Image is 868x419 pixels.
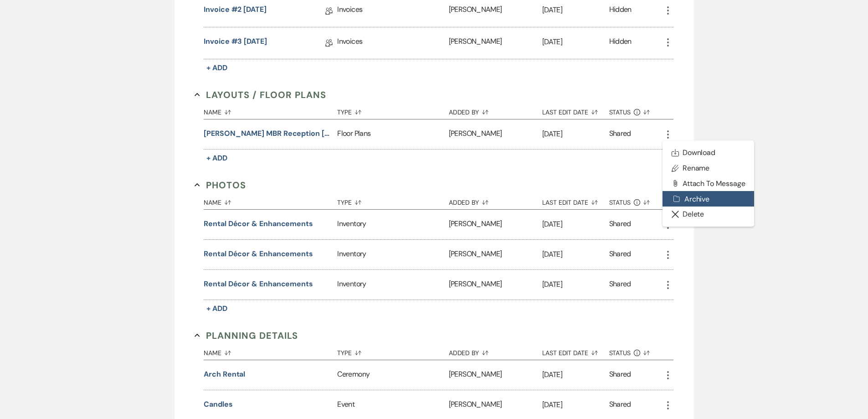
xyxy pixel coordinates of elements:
[195,178,246,192] button: Photos
[204,399,232,410] button: Candles
[449,27,542,59] div: [PERSON_NAME]
[542,399,609,411] p: [DATE]
[542,342,609,360] button: Last Edit Date
[204,128,334,139] button: [PERSON_NAME] MBR Reception [DATE]
[609,342,663,360] button: Status
[337,27,448,59] div: Invoices
[663,207,755,222] button: Delete
[542,128,609,140] p: [DATE]
[337,119,448,149] div: Floor Plans
[542,218,609,230] p: [DATE]
[337,342,448,360] button: Type
[204,342,337,360] button: Name
[337,102,448,119] button: Type
[542,369,609,381] p: [DATE]
[204,102,337,119] button: Name
[206,63,227,72] span: + Add
[449,210,542,239] div: [PERSON_NAME]
[204,248,313,259] button: Rental Décor & Enhancements
[337,210,448,239] div: Inventory
[449,119,542,149] div: [PERSON_NAME]
[449,342,542,360] button: Added By
[204,62,230,74] button: + Add
[206,304,227,313] span: + Add
[542,279,609,290] p: [DATE]
[204,369,245,380] button: Arch Rental
[204,152,230,165] button: + Add
[609,350,631,356] span: Status
[337,192,448,209] button: Type
[204,302,230,315] button: + Add
[204,192,337,209] button: Name
[609,369,631,381] div: Shared
[609,199,631,206] span: Status
[204,4,267,18] a: Invoice #2 [DATE]
[609,192,663,209] button: Status
[609,279,631,291] div: Shared
[195,88,326,102] button: Layouts / Floor Plans
[609,218,631,231] div: Shared
[542,248,609,260] p: [DATE]
[337,270,448,300] div: Inventory
[337,360,448,390] div: Ceremony
[337,240,448,269] div: Inventory
[542,4,609,16] p: [DATE]
[542,36,609,48] p: [DATE]
[609,109,631,115] span: Status
[609,102,663,119] button: Status
[609,128,631,140] div: Shared
[449,360,542,390] div: [PERSON_NAME]
[663,160,755,176] button: Rename
[204,218,313,229] button: Rental Décor & Enhancements
[663,191,755,207] button: Archive
[542,192,609,209] button: Last Edit Date
[609,399,631,411] div: Shared
[449,240,542,269] div: [PERSON_NAME]
[663,176,755,191] button: Attach to Message
[609,248,631,261] div: Shared
[609,4,632,18] div: Hidden
[204,279,313,290] button: Rental Décor & Enhancements
[206,153,227,163] span: + Add
[449,270,542,300] div: [PERSON_NAME]
[449,102,542,119] button: Added By
[609,36,632,50] div: Hidden
[663,145,755,160] a: Download
[204,36,267,50] a: Invoice #3 [DATE]
[195,329,298,342] button: Planning Details
[449,192,542,209] button: Added By
[542,102,609,119] button: Last Edit Date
